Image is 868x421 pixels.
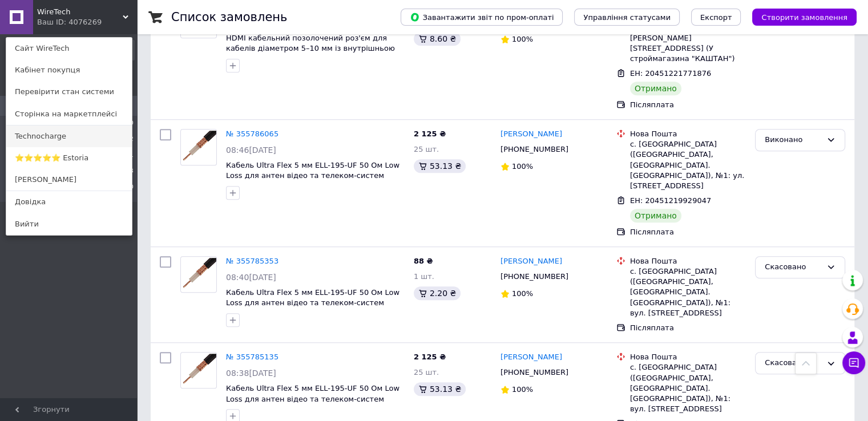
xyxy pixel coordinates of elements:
button: Експорт [691,9,741,26]
span: 25 шт. [414,145,439,153]
img: Фото товару [181,354,216,387]
div: Скасовано [765,357,822,369]
span: ЕН: 20451219929047 [630,196,711,205]
div: Нова Пошта [630,129,746,139]
a: Кабінет покупця [6,59,132,81]
div: 53.13 ₴ [414,159,466,173]
span: 100% [512,35,533,43]
span: 08:40[DATE] [226,273,276,282]
img: Фото товару [181,131,216,164]
h1: Список замовлень [171,10,287,24]
span: Управління статусами [583,13,671,22]
a: № 355785353 [226,257,278,265]
button: Управління статусами [574,9,680,26]
button: Завантажити звіт по пром-оплаті [401,9,563,26]
div: Післяплата [630,100,746,110]
a: Technocharge [6,126,132,147]
a: Перевірити стан системи [6,81,132,103]
button: Створити замовлення [752,9,857,26]
span: 100% [512,162,533,171]
a: Сайт WireTech [6,38,132,59]
a: HDMI кабельний позолочений роз'єм для кабелів діаметром 5–10 мм із внутрішньою платою та металеви... [226,34,395,63]
div: Отримано [630,209,681,222]
a: Довідка [6,191,132,213]
span: 1 шт. [414,272,434,281]
span: 88 ₴ [414,257,433,265]
div: Нова Пошта [630,352,746,362]
div: [PHONE_NUMBER] [498,269,571,284]
span: Завантажити звіт по пром-оплаті [410,12,554,22]
a: [PERSON_NAME] [500,352,562,363]
button: Чат з покупцем [842,351,865,374]
span: ЕН: 20451221771876 [630,69,711,78]
a: ⭐️⭐️⭐️⭐️⭐️ Estoria [6,147,132,169]
span: Експорт [700,13,732,22]
div: Післяплата [630,323,746,333]
a: Фото товару [180,352,217,388]
span: 100% [512,289,533,298]
a: Кабель Ultra Flex 5 мм ELL-195-UF 50 Ом Low Loss для антен відео та телеком-систем [226,384,399,403]
a: Кабель Ultra Flex 5 мм ELL-195-UF 50 Ом Low Loss для антен відео та телеком-систем [226,161,399,180]
span: 25 шт. [414,368,439,377]
div: Отримано [630,82,681,95]
a: Фото товару [180,256,217,293]
a: № 355786065 [226,129,278,138]
img: Фото товару [181,258,216,291]
a: Вийти [6,213,132,235]
a: № 355785135 [226,353,278,361]
a: [PERSON_NAME] [6,169,132,191]
a: [PERSON_NAME] [500,129,562,140]
div: с. [GEOGRAPHIC_DATA] ([GEOGRAPHIC_DATA], [GEOGRAPHIC_DATA]. [GEOGRAPHIC_DATA]), №1: вул. [STREET_... [630,362,746,414]
a: Фото товару [180,129,217,165]
span: 08:46[DATE] [226,145,276,155]
div: 8.60 ₴ [414,32,461,46]
div: 53.13 ₴ [414,382,466,396]
span: 2 125 ₴ [414,353,446,361]
a: Створити замовлення [741,13,857,21]
div: 2.20 ₴ [414,286,461,300]
div: Ваш ID: 4076269 [37,17,85,27]
div: Післяплата [630,227,746,237]
span: 08:38[DATE] [226,369,276,378]
a: [PERSON_NAME] [500,256,562,267]
div: Нова Пошта [630,256,746,266]
div: с. [GEOGRAPHIC_DATA] ([GEOGRAPHIC_DATA], [GEOGRAPHIC_DATA]. [GEOGRAPHIC_DATA]), №1: вул. [STREET_... [630,266,746,318]
span: Створити замовлення [761,13,847,22]
div: с. [GEOGRAPHIC_DATA] ([GEOGRAPHIC_DATA], [GEOGRAPHIC_DATA]. [GEOGRAPHIC_DATA]), №1: ул. [STREET_A... [630,139,746,191]
div: Скасовано [765,261,822,273]
span: 2 125 ₴ [414,129,446,138]
div: [GEOGRAPHIC_DATA], Почтомат №44741: ул. [PERSON_NAME][STREET_ADDRESS] (У строймагазина "КАШТАН") [630,12,746,64]
span: 100% [512,385,533,394]
a: Сторінка на маркетплейсі [6,103,132,125]
div: [PHONE_NUMBER] [498,365,571,380]
div: [PHONE_NUMBER] [498,142,571,157]
a: Кабель Ultra Flex 5 мм ELL-195-UF 50 Ом Low Loss для антен відео та телеком-систем [226,288,399,307]
div: Виконано [765,134,822,146]
span: WireTech [37,7,123,17]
